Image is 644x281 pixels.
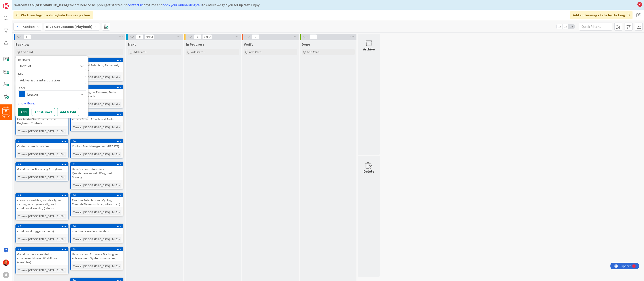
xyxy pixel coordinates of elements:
[128,3,144,7] a: contact us
[364,169,374,174] div: Delete
[73,113,123,116] div: 38
[71,143,123,149] div: Custom Font Management (UPDATE)
[16,224,68,234] div: 47conditional trigger (actions)
[56,152,66,157] div: 1d 3m
[570,11,633,19] div: Add and manage tabs by clicking
[46,24,93,29] b: Blue Cat Lessons (Playbook)
[111,102,121,107] div: 1d 4m
[17,214,55,219] div: Time in [GEOGRAPHIC_DATA]
[55,175,56,180] span: :
[73,86,123,89] div: 36
[17,129,55,134] div: Time in [GEOGRAPHIC_DATA]
[72,183,110,188] div: Time in [GEOGRAPHIC_DATA]
[557,24,563,29] span: 1x
[71,162,123,180] div: 42Gamification: Interactive Questionnaires with Weighted Scoring
[73,248,123,251] div: 48
[133,50,148,54] span: Add Card...
[186,42,205,46] span: In Progress
[579,23,612,31] input: Quick Filter...
[15,247,68,274] a: 49Gamification: sequential or concurrent Mission Workflows (variables)Time in [GEOGRAPHIC_DATA]:1...
[16,139,68,143] div: 41
[563,24,568,29] span: 2x
[70,193,123,216] a: 44Random Selection and Cycling Through Elements (later, when fixed)Time in [GEOGRAPHIC_DATA]:1d 3m
[17,175,55,180] div: Time in [GEOGRAPHIC_DATA]
[71,228,123,234] div: conditional media activation
[16,162,68,166] div: 43
[15,162,68,181] a: 43Gamification: Branching StorylinesTime in [GEOGRAPHIC_DATA]:1d 3m
[73,163,123,166] div: 42
[16,197,68,211] div: creating variables, variable types, setting vars dynamically, and conditional visibility (labels)
[568,24,574,29] span: 3x
[110,152,111,157] span: :
[110,210,111,215] span: :
[111,237,121,242] div: 1d 2m
[191,50,205,54] span: Add Card...
[55,237,56,242] span: :
[17,237,55,242] div: Time in [GEOGRAPHIC_DATA]
[72,152,110,157] div: Time in [GEOGRAPHIC_DATA]
[70,139,123,158] a: 40Custom Font Management (UPDATE)Time in [GEOGRAPHIC_DATA]:1d 3m
[16,166,68,172] div: Gamification: Branching Storylines
[18,58,30,61] span: Template
[14,3,69,7] b: Welcome to [GEOGRAPHIC_DATA]!
[249,50,263,54] span: Add Card...
[16,162,68,172] div: 43Gamification: Branching Storylines
[56,175,66,180] div: 1d 3m
[71,197,123,207] div: Random Selection and Cycling Through Elements (later, when fixed)
[16,139,68,149] div: 41Custom speech bubbles
[194,34,201,40] span: 0
[21,50,35,54] span: Add Card...
[71,112,123,116] div: 38
[70,162,123,189] a: 42Gamification: Interactive Questionnaires with Weighted ScoringTime in [GEOGRAPHIC_DATA]:1d 3m
[71,89,123,99] div: Advanced Trigger Patterns, Tricks and Workarounds
[18,225,68,228] div: 47
[27,91,76,97] span: Lesson
[18,248,68,251] div: 49
[72,75,110,80] div: Time in [GEOGRAPHIC_DATA]
[15,193,68,220] a: 45creating variables, variable types, setting vars dynamically, and conditional visibility (label...
[111,125,121,130] div: 1d 4m
[15,139,68,158] a: 41Custom speech bubblesTime in [GEOGRAPHIC_DATA]:1d 3m
[70,58,123,81] a: 34Multi-Element Selection, Alignment, and LayeringTime in [GEOGRAPHIC_DATA]:1d 4m
[71,247,123,261] div: 48Gamification: Progress Tracking and Achievement Systems (variables)
[110,237,111,242] span: :
[14,2,635,8] div: We are here to help you get started, so anytime and to ensure we get you set up fast. Enjoy!
[111,264,121,269] div: 1d 2m
[16,112,68,126] div: 39Live Mode Chat Commands and Keyboard Controls
[307,50,321,54] span: Add Card...
[204,36,210,38] div: Max 2
[128,42,136,46] span: Next
[15,224,68,243] a: 47conditional trigger (actions)Time in [GEOGRAPHIC_DATA]:1d 2m
[71,251,123,261] div: Gamification: Progress Tracking and Achievement Systems (variables)
[55,214,56,219] span: :
[16,193,68,211] div: 45creating variables, variable types, setting vars dynamically, and conditional visibility (labels)
[71,116,123,122] div: Adding Sound Effects and Audio
[70,247,123,270] a: 48Gamification: Progress Tracking and Achievement Systems (variables)Time in [GEOGRAPHIC_DATA]:1d 2m
[5,110,7,113] span: 9
[16,116,68,126] div: Live Mode Chat Commands and Keyboard Controls
[23,24,35,29] span: Kanban
[110,75,111,80] span: :
[18,86,25,89] span: Label
[71,224,123,228] div: 46
[55,268,56,273] span: :
[71,85,123,89] div: 36
[20,63,75,69] span: Not Set
[23,34,31,40] span: 17
[18,108,29,116] button: Add
[72,264,110,269] div: Time in [GEOGRAPHIC_DATA]
[71,139,123,149] div: 40Custom Font Management (UPDATE)
[71,247,123,251] div: 48
[110,264,111,269] span: :
[71,193,123,197] div: 44
[71,58,123,72] div: 34Multi-Element Selection, Alignment, and Layering
[73,194,123,197] div: 44
[111,152,121,157] div: 1d 3m
[363,46,375,52] div: Archive
[16,251,68,265] div: Gamification: sequential or concurrent Mission Workflows (variables)
[252,34,259,40] span: 0
[73,140,123,143] div: 40
[18,100,86,106] a: Show More...
[70,224,123,243] a: 46conditional media activationTime in [GEOGRAPHIC_DATA]:1d 2m
[71,58,123,62] div: 34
